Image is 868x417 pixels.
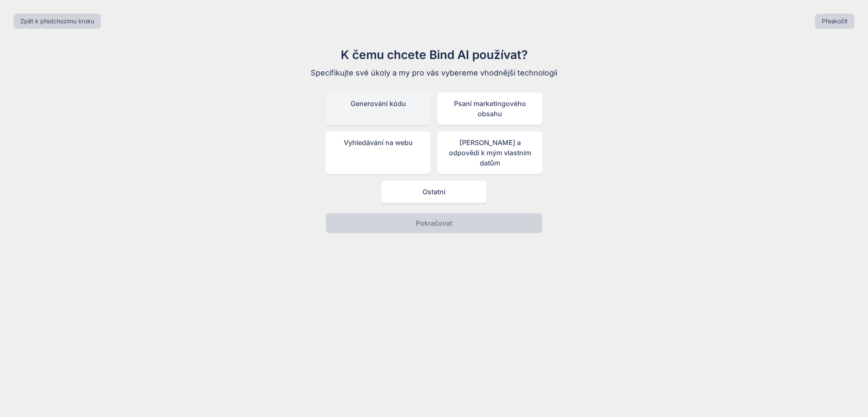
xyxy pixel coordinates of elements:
font: Specifikujte své úkoly a my pro vás vybereme vhodnější technologii [311,68,557,77]
font: Generování kódu [351,99,406,108]
font: Pokračovat [416,219,452,227]
font: [PERSON_NAME] a odpovědi k mým vlastním datům [449,138,531,167]
button: Pokračovat [325,213,542,233]
font: Ostatní [423,188,445,196]
font: Přeskočit [822,17,848,25]
font: Zpět k předchozímu kroku [20,17,94,25]
font: K čemu chcete Bind AI používat? [341,48,528,62]
button: Přeskočit [815,14,854,29]
button: Zpět k předchozímu kroku [14,14,101,29]
font: Psaní marketingového obsahu [454,99,526,118]
font: Vyhledávání na webu [344,138,413,147]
